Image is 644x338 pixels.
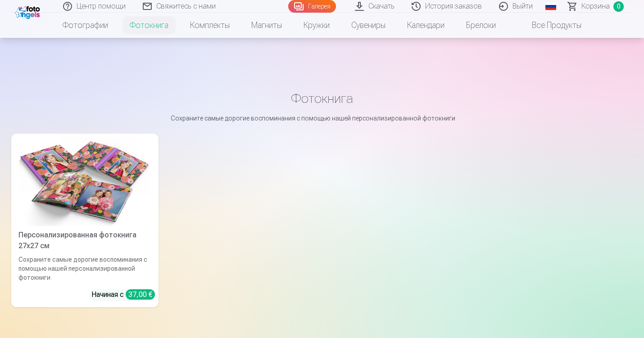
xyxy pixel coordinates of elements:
[293,13,340,38] a: Кружки
[11,134,159,307] a: Персонализированная фотокнига 27x27 смПерсонализированная фотокнига 27x27 смСохраните самые дорог...
[15,255,155,282] div: Сохраните самые дорогие воспоминания с помощью нашей персонализированной фотокниги
[455,13,507,38] a: Брелоки
[91,289,155,300] div: Начиная с
[396,13,455,38] a: Календари
[507,13,592,38] a: Все продукты
[340,13,396,38] a: Сувениры
[52,13,119,38] a: Фотографии
[18,137,151,226] img: Персонализированная фотокнига 27x27 см
[613,1,624,12] span: 0
[240,13,293,38] a: Магниты
[581,1,610,12] span: Корзина
[171,114,473,123] p: Сохраните самые дорогие воспоминания с помощью нашей персонализированной фотокниги
[15,4,42,19] img: /fa1
[119,13,179,38] a: Фотокнига
[126,289,155,300] div: 37,00 €
[18,90,626,106] h1: Фотокнига
[179,13,240,38] a: Комплекты
[15,230,155,251] div: Персонализированная фотокнига 27x27 см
